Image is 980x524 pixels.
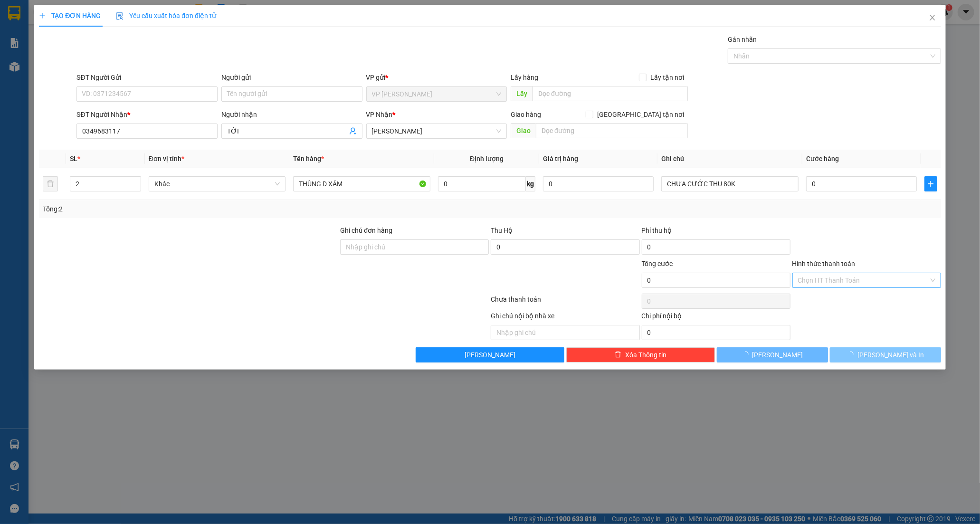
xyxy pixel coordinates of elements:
[470,155,504,162] span: Định lượng
[76,72,218,83] div: SĐT Người Gửi
[221,109,362,120] div: Người nhận
[293,155,324,162] span: Tên hàng
[647,72,688,83] span: Lấy tận nơi
[490,294,640,311] div: Chưa thanh toán
[366,111,393,118] span: VP Nhận
[728,36,757,43] label: Gán nhãn
[43,204,378,214] div: Tổng: 2
[340,227,392,234] label: Ghi chú đơn hàng
[543,155,578,162] span: Giá trị hàng
[491,325,639,340] input: Nhập ghi chú
[465,350,515,360] span: [PERSON_NAME]
[340,239,489,255] input: Ghi chú đơn hàng
[7,60,86,71] div: 20.000
[742,351,752,358] span: loading
[857,350,924,360] span: [PERSON_NAME] và In
[830,347,941,362] button: [PERSON_NAME] và In
[91,29,167,41] div: HOÀNG
[70,155,77,162] span: SL
[416,347,564,362] button: [PERSON_NAME]
[511,86,533,101] span: Lấy
[924,176,937,191] button: plus
[366,72,507,83] div: VP gửi
[593,109,688,120] span: [GEOGRAPHIC_DATA] tận nơi
[7,61,22,71] span: CR :
[39,12,101,19] span: TẠO ĐƠN HÀNG
[806,155,839,162] span: Cước hàng
[752,350,803,360] span: [PERSON_NAME]
[293,176,430,191] input: VD: Bàn, Ghế
[929,14,936,21] span: close
[39,12,46,19] span: plus
[154,177,280,191] span: Khác
[642,260,673,267] span: Tổng cước
[91,41,167,54] div: 0936899298
[717,347,828,362] button: [PERSON_NAME]
[847,351,857,358] span: loading
[543,176,654,191] input: 0
[349,127,357,135] span: user-add
[91,8,114,18] span: Nhận:
[566,347,715,362] button: deleteXóa Thông tin
[221,72,362,83] div: Người gửi
[116,12,124,20] img: icon
[149,155,184,162] span: Đơn vị tính
[625,350,666,360] span: Xóa Thông tin
[116,12,216,19] span: Yêu cầu xuất hóa đơn điện tử
[533,86,688,101] input: Dọc đường
[8,9,23,19] span: Gửi:
[491,227,513,234] span: Thu Hộ
[526,176,535,191] span: kg
[642,225,790,239] div: Phí thu hộ
[511,123,536,138] span: Giao
[8,8,84,31] div: VP [PERSON_NAME]
[925,180,937,188] span: plus
[661,176,798,191] input: Ghi Chú
[792,260,856,267] label: Hình thức thanh toán
[536,123,688,138] input: Dọc đường
[491,311,639,325] div: Ghi chú nội bộ nhà xe
[372,124,502,138] span: Hồ Chí Minh
[511,74,538,81] span: Lấy hàng
[43,176,58,191] button: delete
[919,5,946,31] button: Close
[615,351,621,359] span: delete
[657,150,802,168] th: Ghi chú
[642,311,790,325] div: Chi phí nội bộ
[511,111,541,118] span: Giao hàng
[372,87,502,101] span: VP Phan Rang
[76,109,218,120] div: SĐT Người Nhận
[91,8,167,29] div: [PERSON_NAME]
